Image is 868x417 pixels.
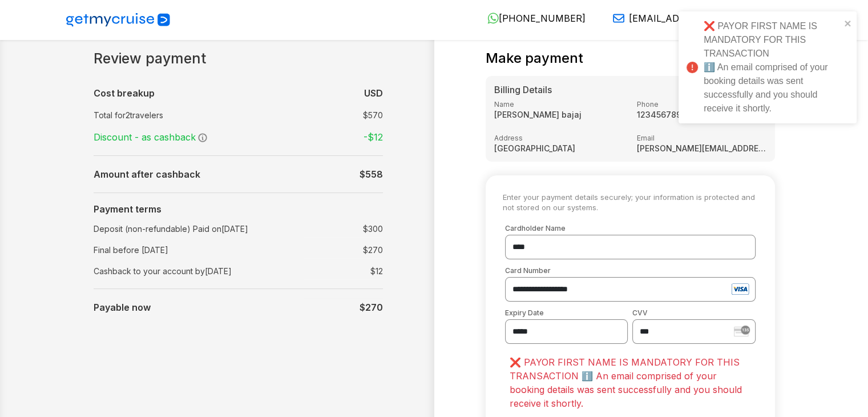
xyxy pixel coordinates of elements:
a: [EMAIL_ADDRESS][DOMAIN_NAME] [604,13,793,24]
small: Enter your payment details securely; your information is protected and not stored on our systems. [503,193,758,212]
td: : [282,239,288,260]
b: USD [364,87,383,99]
p: ❌ PAYOR FIRST NAME IS MANDATORY FOR THIS TRANSACTION ℹ️ An email comprised of your booking detail... [510,355,751,410]
td: : [282,296,288,319]
td: $ 12 [304,263,383,279]
td: : [282,218,288,239]
td: : [282,82,288,105]
b: Payment terms [94,203,162,215]
td: $ 570 [304,107,383,123]
a: [PHONE_NUMBER] [478,13,586,24]
strong: [GEOGRAPHIC_DATA] [494,143,624,153]
img: stripe [734,326,750,336]
div: ℹ️ An email comprised of your booking details was sent successfully and you should receive it sho... [704,61,841,115]
span: Discount - as cashback [94,131,197,143]
label: CVV [632,308,756,317]
b: $ 558 [360,169,383,180]
td: : [282,105,288,126]
span: [PHONE_NUMBER] [499,13,586,24]
h4: Make payment [486,50,583,67]
td: : [282,126,288,149]
b: Cost breakup [94,87,155,99]
b: $270 [360,302,383,313]
span: [EMAIL_ADDRESS][DOMAIN_NAME] [629,13,793,24]
label: Address [494,134,624,142]
td: $270 [304,242,383,258]
label: Phone [637,100,766,109]
b: Amount after cashback [94,169,200,180]
td: : [282,260,288,282]
label: Cardholder Name [505,224,756,232]
label: Email [637,134,766,142]
label: Card Number [505,266,756,275]
h5: Billing Details [494,85,766,95]
h1: Review payment [94,50,383,67]
td: $ 300 [304,220,383,237]
td: Total for 2 travelers [94,105,282,126]
td: Cashback to your account by [DATE] [94,260,282,282]
button: close [844,16,852,30]
img: visa [730,280,750,298]
label: Name [494,100,624,109]
strong: -$ 12 [364,131,383,143]
strong: [PERSON_NAME][EMAIL_ADDRESS][DOMAIN_NAME] [637,143,766,153]
b: Payable now [94,302,151,313]
td: Deposit (non-refundable) Paid on [DATE] [94,218,282,239]
div: ❌ PAYOR FIRST NAME IS MANDATORY FOR THIS TRANSACTION [704,19,841,61]
td: Final before [DATE] [94,239,282,260]
td: : [282,163,288,186]
img: WhatsApp [487,13,499,24]
img: Email [613,13,624,24]
label: Expiry Date [505,308,628,317]
strong: 1234567895 [637,110,766,119]
strong: [PERSON_NAME] bajaj [494,110,624,119]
